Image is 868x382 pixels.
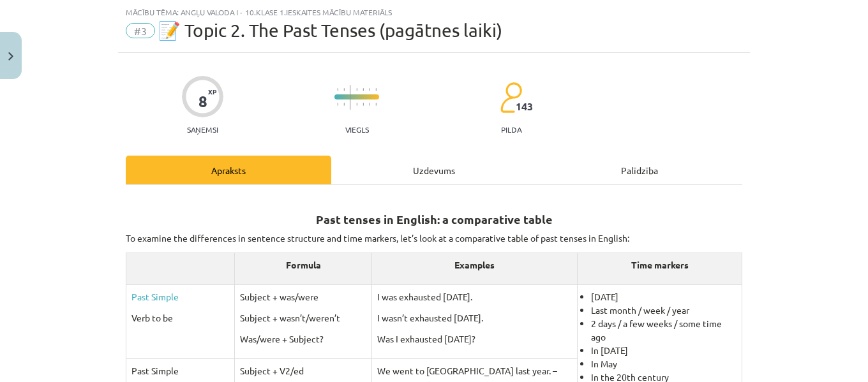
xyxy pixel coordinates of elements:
span: 📝 Topic 2. The Past Tenses (pagātnes laiki) [158,20,502,41]
p: I was exhausted [DATE]. [377,290,572,304]
li: In [DATE] [591,344,737,357]
img: icon-short-line-57e1e144782c952c97e751825c79c345078a6d821885a25fce030b3d8c18986b.svg [337,103,338,106]
div: Palīdzība [537,156,742,184]
li: 2 days / a few weeks / some time ago [591,317,737,344]
p: Verb to be [131,311,229,325]
a: Past Simple [131,291,179,302]
strong: Past tenses in English: a comparative table [316,212,553,226]
p: Past Simple [131,364,229,378]
img: icon-short-line-57e1e144782c952c97e751825c79c345078a6d821885a25fce030b3d8c18986b.svg [356,103,357,106]
p: Subject + wasn’t/weren’t [240,311,366,325]
li: In May [591,357,737,371]
span: 143 [516,101,533,112]
p: Was I exhausted [DATE]? [377,332,572,346]
img: icon-short-line-57e1e144782c952c97e751825c79c345078a6d821885a25fce030b3d8c18986b.svg [343,88,345,91]
img: icon-short-line-57e1e144782c952c97e751825c79c345078a6d821885a25fce030b3d8c18986b.svg [337,88,338,91]
img: icon-short-line-57e1e144782c952c97e751825c79c345078a6d821885a25fce030b3d8c18986b.svg [343,103,345,106]
p: Subject + was/were [240,290,366,304]
p: I wasn’t exhausted [DATE]. [377,311,572,325]
img: icon-short-line-57e1e144782c952c97e751825c79c345078a6d821885a25fce030b3d8c18986b.svg [369,88,370,91]
p: Viegls [345,125,369,134]
p: Saņemsi [182,125,223,134]
li: Last month / week / year [591,304,737,317]
img: icon-short-line-57e1e144782c952c97e751825c79c345078a6d821885a25fce030b3d8c18986b.svg [363,103,364,106]
img: icon-short-line-57e1e144782c952c97e751825c79c345078a6d821885a25fce030b3d8c18986b.svg [363,88,364,91]
p: To examine the differences in sentence structure and time markers, let’s look at a comparative ta... [126,231,742,245]
b: Time markers [631,259,689,270]
div: Mācību tēma: Angļu valoda i - 10.klase 1.ieskaites mācību materiāls [126,8,742,17]
li: [DATE] [591,290,737,304]
p: pilda [501,125,521,134]
div: 8 [198,92,207,110]
img: icon-short-line-57e1e144782c952c97e751825c79c345078a6d821885a25fce030b3d8c18986b.svg [375,103,377,106]
img: icon-short-line-57e1e144782c952c97e751825c79c345078a6d821885a25fce030b3d8c18986b.svg [375,88,377,91]
span: XP [208,88,216,95]
div: Apraksts [126,156,331,184]
p: Was/were + Subject? [240,332,366,346]
b: Formula [286,259,321,270]
img: icon-close-lesson-0947bae3869378f0d4975bcd49f059093ad1ed9edebbc8119c70593378902aed.svg [8,52,13,61]
p: Subject + V2/ed [240,364,366,378]
span: #3 [126,23,155,38]
img: icon-short-line-57e1e144782c952c97e751825c79c345078a6d821885a25fce030b3d8c18986b.svg [356,88,357,91]
img: icon-long-line-d9ea69661e0d244f92f715978eff75569469978d946b2353a9bb055b3ed8787d.svg [350,85,351,110]
p: We went to [GEOGRAPHIC_DATA] last year. – [377,364,572,378]
div: Uzdevums [331,156,537,184]
img: students-c634bb4e5e11cddfef0936a35e636f08e4e9abd3cc4e673bd6f9a4125e45ecb1.svg [500,82,522,114]
img: icon-short-line-57e1e144782c952c97e751825c79c345078a6d821885a25fce030b3d8c18986b.svg [369,103,370,106]
b: Examples [454,259,495,270]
